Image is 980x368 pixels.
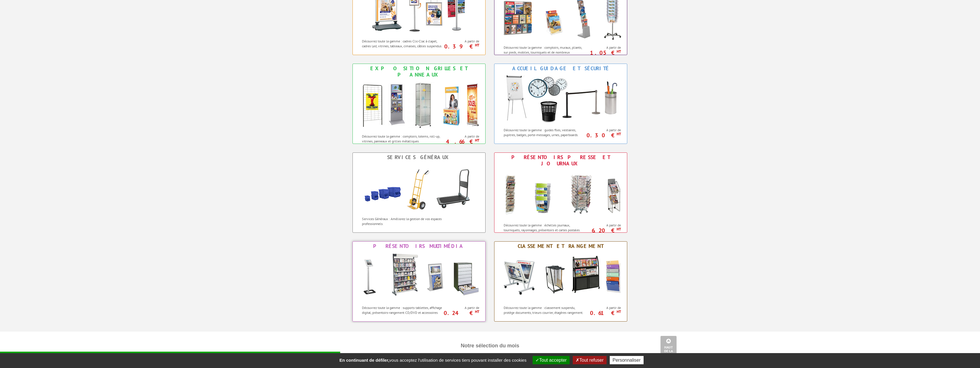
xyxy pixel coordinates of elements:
p: Découvrez toute la gamme : cadres Clic-Clac à clapet, cadres Led, vitrines, tableaux, cimaises, c... [362,39,444,48]
span: A partir de [587,223,621,228]
p: Découvrez toute la gamme : classement suspendu, protège documents, trieurs courrier, étagères ran... [504,305,585,315]
sup: HT [475,43,479,48]
sup: HT [617,227,621,232]
p: Découvrez toute la gamme : supports tablettes, affichage digital, présentoirs-rangement CD/DVD et... [362,305,444,315]
p: Découvrez toute la gamme : guides files, vestiaires, pupitres, badges, porte-messages, urnes, pap... [504,128,585,137]
div: Services Généraux [354,154,484,160]
span: A partir de [587,45,621,50]
img: Présentoirs Multimédia [356,251,482,302]
img: Exposition Grilles et Panneaux [356,79,482,131]
img: Classement et Rangement [498,251,624,302]
strong: En continuant de défiler, [339,358,389,363]
sup: HT [617,132,621,136]
p: 0.61 € [584,311,621,315]
sup: HT [475,309,479,314]
button: Personnaliser (fenêtre modale) [610,356,644,364]
p: Découvrez toute la gamme : comptoirs, muraux, pliants, sur pieds, mobiles, tourniquets et de nomb... [504,45,585,60]
div: Accueil Guidage et Sécurité [496,65,626,72]
span: vous acceptez l'utilisation de services tiers pouvant installer des cookies [336,358,529,363]
img: Services Généraux [356,162,482,214]
p: 0.39 € [443,45,480,48]
span: A partir de [445,39,480,44]
img: Accueil Guidage et Sécurité [498,73,624,125]
div: Présentoirs Multimédia [354,243,484,249]
p: Services Généraux : Améliorez la gestion de vos espaces professionnels. [362,216,444,226]
div: Exposition Grilles et Panneaux [354,65,484,78]
span: A partir de [587,128,621,132]
a: Présentoirs Presse et Journaux Présentoirs Presse et Journaux Découvrez toute la gamme : échelles... [494,152,627,233]
sup: HT [617,309,621,314]
sup: HT [475,138,479,143]
p: 0.30 € [584,134,621,137]
h4: Notre Sélection du mois [328,337,652,355]
p: Découvrez toute la gamme : comptoirs, totems, roll-up, vitrines, panneaux et grilles métalliques. [362,134,444,144]
p: Découvrez toute la gamme : échelles journaux, tourniquets, rayonnages, présentoirs et cartes post... [504,223,585,232]
span: A partir de [445,306,480,310]
span: A partir de [587,306,621,310]
a: Services Généraux Services Généraux Services Généraux : Améliorez la gestion de vos espaces profe... [352,152,486,233]
img: Présentoirs Presse et Journaux [498,168,624,220]
span: A partir de [445,134,480,139]
p: 0.24 € [443,311,480,315]
a: Exposition Grilles et Panneaux Exposition Grilles et Panneaux Découvrez toute la gamme : comptoir... [352,64,486,144]
a: Accueil Guidage et Sécurité Accueil Guidage et Sécurité Découvrez toute la gamme : guides files, ... [494,64,627,144]
a: Classement et Rangement Classement et Rangement Découvrez toute la gamme : classement suspendu, p... [494,241,627,322]
div: Présentoirs Presse et Journaux [496,154,626,167]
a: Présentoirs Multimédia Présentoirs Multimédia Découvrez toute la gamme : supports tablettes, affi... [352,241,486,322]
p: 1.05 € [584,51,621,54]
sup: HT [617,49,621,54]
p: 6.20 € [584,229,621,232]
a: Haut de la page [661,336,677,359]
button: Tout accepter [533,356,570,364]
button: Tout refuser [573,356,606,364]
p: 4.66 € [443,140,480,143]
div: Classement et Rangement [496,243,626,249]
